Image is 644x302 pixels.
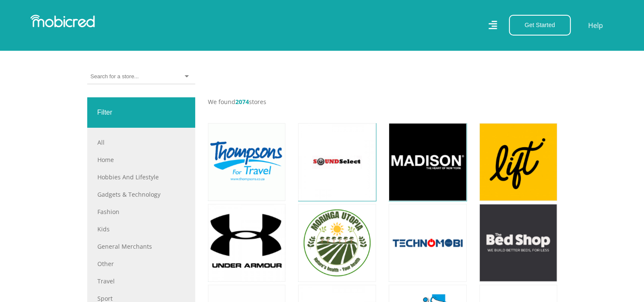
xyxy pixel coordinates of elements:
[97,242,185,251] a: General Merchants
[208,97,557,106] p: We found stores
[97,225,185,233] a: Kids
[97,277,185,286] a: Travel
[97,173,185,181] a: Hobbies and Lifestyle
[91,73,138,80] input: Search for a store...
[97,207,185,216] a: Fashion
[97,190,185,199] a: Gadgets & Technology
[30,15,95,27] img: Mobicred
[97,155,185,164] a: Home
[509,15,571,36] button: Get Started
[235,98,249,106] span: 2074
[97,259,185,268] a: Other
[588,20,603,31] a: Help
[87,97,195,128] div: Filter
[97,138,185,147] a: All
